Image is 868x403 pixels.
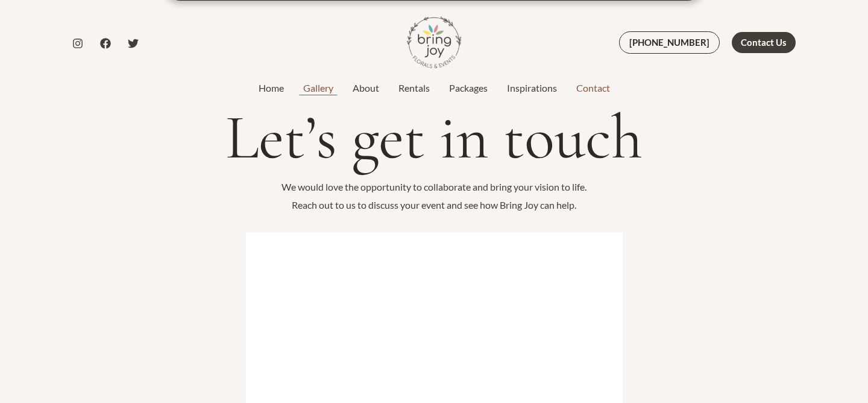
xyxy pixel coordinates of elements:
[389,81,439,95] a: Rentals
[72,103,796,172] h1: Let’s get in touch
[497,81,567,95] a: Inspirations
[249,81,294,95] a: Home
[100,38,111,49] a: Facebook
[619,31,720,54] a: [PHONE_NUMBER]
[249,79,620,97] nav: Site Navigation
[407,15,461,69] img: Bring Joy
[732,32,796,53] a: Contact Us
[72,38,83,49] a: Instagram
[72,178,796,214] p: We would love the opportunity to collaborate and bring your vision to life. Reach out to us to di...
[128,38,139,49] a: Twitter
[567,81,620,95] a: Contact
[343,81,389,95] a: About
[294,81,343,95] a: Gallery
[439,81,497,95] a: Packages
